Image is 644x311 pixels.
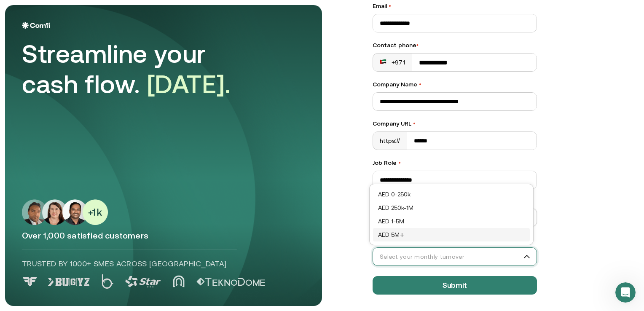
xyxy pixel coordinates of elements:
img: Logo 5 [196,278,265,286]
img: Logo 4 [173,275,185,287]
img: Logo [22,22,50,29]
span: • [398,159,401,166]
div: AED 5M+ [373,228,530,241]
iframe: Intercom live chat [615,282,636,303]
div: AED 250k-1M [373,201,530,214]
div: AED 5M+ [378,230,525,239]
div: +971 [380,58,405,67]
span: • [419,81,421,88]
label: Company URL [373,119,537,128]
div: Contact phone [373,41,537,50]
div: https:// [373,132,407,150]
div: AED 1-5M [373,214,530,228]
div: AED 1-5M [378,217,525,226]
span: • [413,120,416,127]
span: • [389,3,391,9]
img: Logo 3 [125,276,161,287]
div: AED 0-250k [373,188,530,201]
img: Logo 1 [48,278,90,286]
span: • [416,42,419,48]
label: Company Name [373,80,537,89]
img: Logo 0 [22,277,38,287]
label: Email [373,2,537,11]
div: Streamline your cash flow. [22,39,258,99]
p: Trusted by 1000+ SMEs across [GEOGRAPHIC_DATA] [22,258,237,269]
div: AED 0-250k [378,190,525,199]
button: Submit [373,276,537,295]
img: Logo 2 [102,274,113,289]
div: AED 250k-1M [378,203,525,212]
span: [DATE]. [147,70,231,99]
label: Job Role [373,158,537,167]
p: Over 1,000 satisfied customers [22,230,305,241]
